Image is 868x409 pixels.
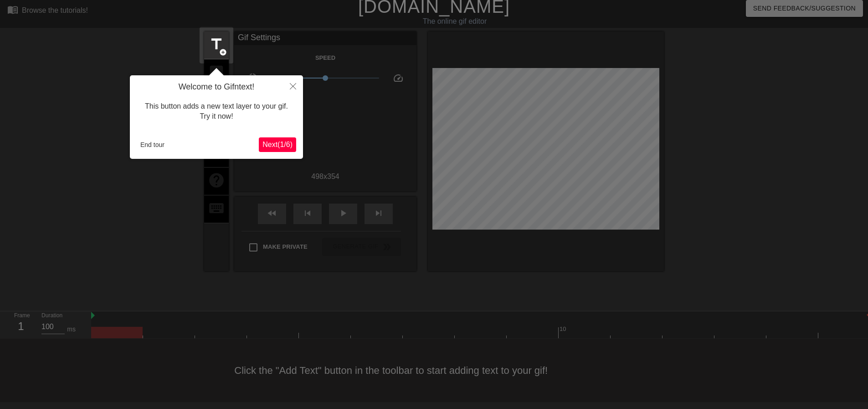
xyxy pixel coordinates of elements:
[137,92,296,131] div: This button adds a new text layer to your gif. Try it now!
[137,82,296,92] h4: Welcome to Gifntext!
[137,138,168,152] button: End tour
[262,141,293,148] span: Next ( 1 / 6 )
[259,137,296,152] button: Next
[283,75,303,96] button: Close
